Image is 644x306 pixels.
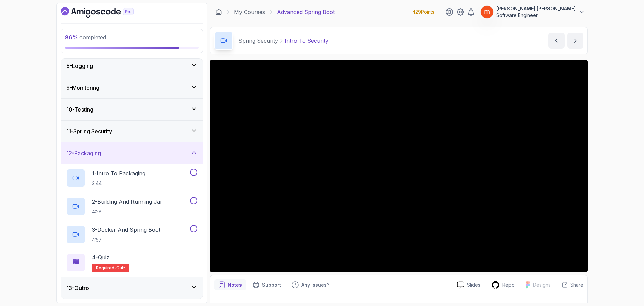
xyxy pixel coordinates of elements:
[92,208,162,215] p: 4:28
[92,253,109,261] p: 4 - Quiz
[285,37,328,45] p: Intro To Security
[262,281,281,288] p: Support
[238,37,278,45] p: Spring Security
[65,34,78,41] span: 86 %
[92,236,160,243] p: 4:57
[65,34,106,41] span: completed
[66,149,101,157] h3: 12 - Packaging
[61,7,149,18] a: Dashboard
[533,281,551,288] p: Designs
[301,281,329,288] p: Any issues?
[567,33,583,49] button: next content
[496,12,576,19] p: Software Engineer
[61,121,203,142] button: 11-Spring Security
[61,277,203,299] button: 13-Outro
[412,9,434,15] p: 429 Points
[66,105,93,114] h3: 10 - Testing
[92,169,145,177] p: 1 - Intro To Packaging
[496,5,576,12] p: [PERSON_NAME] [PERSON_NAME]
[214,279,246,290] button: notes button
[228,281,242,288] p: Notes
[570,281,583,288] p: Share
[92,198,162,206] p: 2 - Building And Running Jar
[61,77,203,98] button: 9-Monitoring
[451,281,486,289] a: Slides
[210,60,588,272] iframe: 1 - Intro to Security
[66,62,93,70] h3: 8 - Logging
[66,127,112,135] h3: 11 - Spring Security
[66,84,99,92] h3: 9 - Monitoring
[61,99,203,120] button: 10-Testing
[66,284,89,292] h3: 13 - Outro
[66,197,197,216] button: 2-Building And Running Jar4:28
[61,142,203,164] button: 12-Packaging
[486,281,520,289] a: Repo
[481,6,493,18] img: user profile image
[66,253,197,272] button: 4-QuizRequired-quiz
[215,9,222,15] a: Dashboard
[92,226,160,234] p: 3 - Docker And Spring Boot
[66,169,197,187] button: 1-Intro To Packaging2:44
[116,265,125,271] span: quiz
[548,33,565,49] button: previous content
[96,265,116,271] span: Required-
[480,5,585,19] button: user profile image[PERSON_NAME] [PERSON_NAME]Software Engineer
[502,281,515,288] p: Repo
[92,180,145,187] p: 2:44
[234,8,265,16] a: My Courses
[61,55,203,77] button: 8-Logging
[288,279,333,290] button: Feedback button
[556,281,583,288] button: Share
[467,281,480,288] p: Slides
[249,279,285,290] button: Support button
[66,225,197,244] button: 3-Docker And Spring Boot4:57
[277,8,335,16] p: Advanced Spring Boot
